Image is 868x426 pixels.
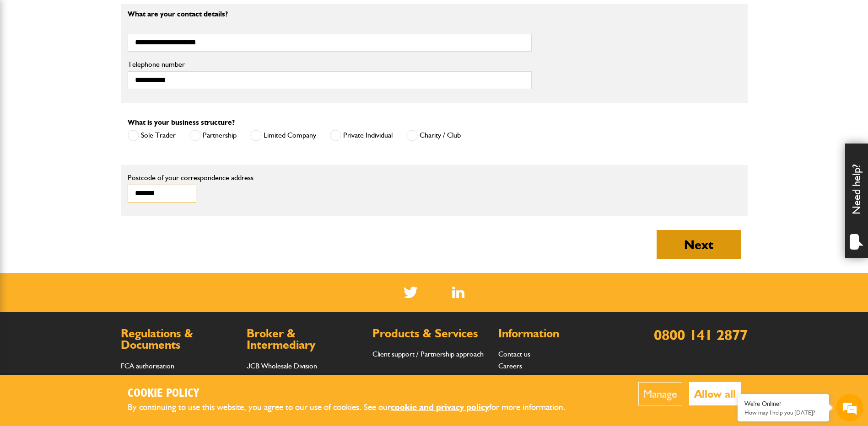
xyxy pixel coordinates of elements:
a: Complaints [121,373,154,382]
div: We're Online! [744,400,822,408]
label: Sole Trader [128,130,176,141]
h2: Regulations & Documents [121,328,237,351]
h2: Products & Services [372,328,489,340]
textarea: Type your message and hit 'Enter' [12,165,167,274]
h2: Cookie Policy [128,387,581,401]
a: Client support / Partnership approach [372,350,484,358]
a: FCA authorisation [121,362,174,370]
a: Contact us [498,350,530,358]
a: JCB Wholesale Division [247,362,317,370]
div: Minimize live chat window [150,5,172,27]
a: LinkedIn [452,287,464,298]
h2: Information [498,328,615,340]
div: Need help? [845,144,868,258]
button: Allow all [689,382,741,405]
input: Enter your email address [12,112,167,132]
p: By continuing to use this website, you agree to our use of cookies. See our for more information. [128,400,581,415]
label: What is your business structure? [128,119,235,126]
a: cookie and privacy policy [391,402,489,412]
label: Telephone number [128,61,532,68]
button: Next [657,230,741,259]
label: Partnership [189,130,237,141]
p: What are your contact details? [128,11,532,18]
label: Charity / Club [406,130,461,141]
label: Private Individual [330,130,393,141]
input: Enter your phone number [12,138,167,159]
label: Limited Company [250,130,316,141]
input: Enter your last name [12,85,167,105]
div: Chat with us now [48,51,154,63]
img: Twitter [404,287,418,298]
a: Sitemap [498,373,522,382]
h2: Broker & Intermediary [247,328,363,351]
label: Postcode of your correspondence address [128,174,267,181]
a: 0800 141 2877 [654,326,748,344]
a: Brokers Terms of Business [247,373,326,382]
em: Start Chat [124,282,166,294]
p: How may I help you today? [744,409,822,416]
button: Manage [638,382,682,405]
img: Linked In [452,287,464,298]
img: d_20077148190_company_1631870298795_20077148190 [16,51,38,64]
a: Careers [498,362,522,370]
